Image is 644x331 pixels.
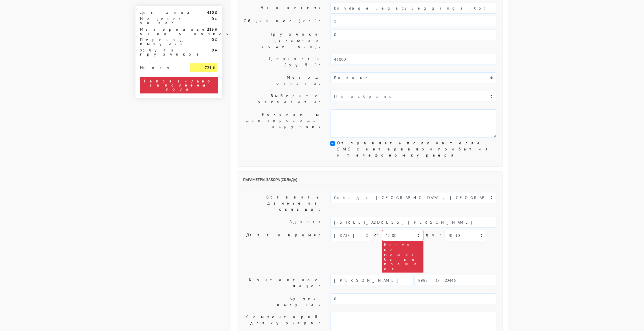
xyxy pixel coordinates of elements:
label: Дата и время: [239,230,326,273]
label: Что везем: [239,3,326,14]
strong: 0 [212,47,214,53]
input: Телефон [414,275,496,286]
strong: 0 [212,16,214,21]
div: Наценка за вес [136,17,186,25]
div: Услуги грузчиков [136,48,186,56]
label: Грузчики (включая водителя): [239,29,326,52]
label: Отправлять получателям SMS с интервалом прибытия и телефоном курьера [337,140,496,158]
label: Реквизиты для перевода выручки: [239,109,326,138]
label: Выберите реквизиты: [239,91,326,107]
label: Метод оплаты: [239,72,326,89]
label: Сумма выкупа: [239,293,326,310]
label: Вставить данные из склада: [239,192,326,214]
div: Время не может быть в прошлом [382,241,423,273]
div: Материальная ответственность [136,27,186,35]
label: Адрес: [239,217,326,228]
strong: 0 [212,37,214,42]
strong: 721 [205,65,212,70]
div: Перевод выручки [136,38,186,46]
div: Доставка [136,10,186,14]
label: Общий вес (кг): [239,16,326,27]
h6: Параметры забора (склада) [243,177,497,185]
label: до: [426,230,442,240]
div: Итого [140,63,182,70]
input: Имя [330,275,412,286]
strong: 215 [207,27,214,32]
strong: 410 [207,10,214,15]
label: Ценность (руб.): [239,54,326,70]
label: Контактное лицо: [239,275,326,291]
label: c: [374,230,380,240]
div: Неправильно заполнены поля [140,77,218,93]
